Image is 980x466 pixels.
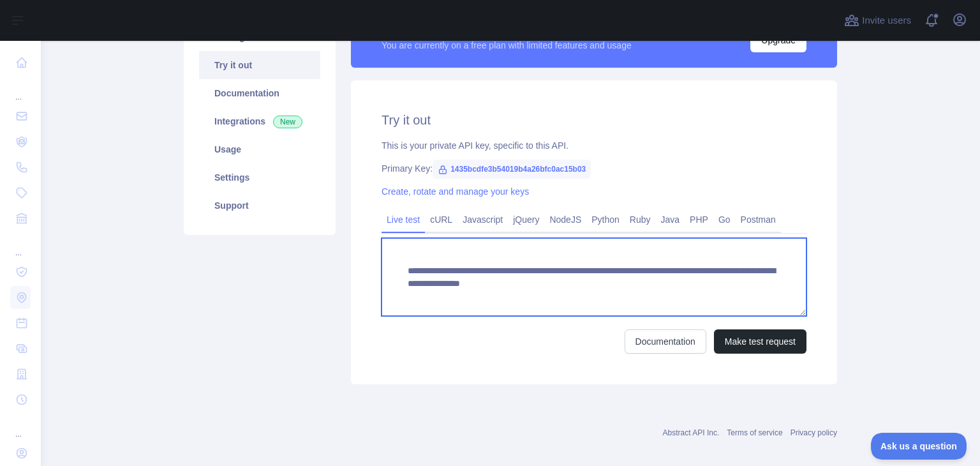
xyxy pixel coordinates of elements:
a: PHP [685,209,713,230]
a: Create, rotate and manage your keys [382,186,529,197]
a: Documentation [199,79,320,107]
a: Java [656,209,685,230]
span: Invite users [862,13,911,28]
a: Postman [736,209,781,230]
span: 1435bcdfe3b54019b4a26bfc0ac15b03 [433,160,591,179]
a: Settings [199,163,320,192]
iframe: Toggle Customer Support [871,433,967,460]
a: Abstract API Inc. [663,428,720,437]
a: Integrations New [199,107,320,135]
a: Usage [199,135,320,163]
a: Terms of service [727,428,782,437]
div: Primary Key: [382,162,806,175]
a: Javascript [457,209,508,230]
span: New [273,116,302,128]
a: Live test [382,209,425,230]
a: Support [199,192,320,220]
div: You are currently on a free plan with limited features and usage [382,39,632,52]
h2: Try it out [382,111,806,129]
a: Documentation [625,329,706,354]
a: Privacy policy [791,428,837,437]
a: Try it out [199,51,320,79]
a: cURL [425,209,457,230]
div: This is your private API key, specific to this API. [382,139,806,152]
a: Go [713,209,736,230]
div: ... [10,77,31,102]
div: ... [10,232,31,258]
button: Make test request [714,329,806,354]
a: Python [586,209,625,230]
div: ... [10,414,31,439]
a: jQuery [508,209,544,230]
a: NodeJS [544,209,586,230]
button: Invite users [842,10,914,31]
a: Ruby [625,209,656,230]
